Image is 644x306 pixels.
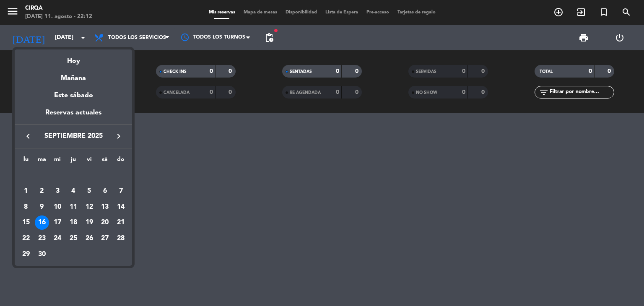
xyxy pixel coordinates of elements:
[113,215,129,231] td: 21 de septiembre de 2025
[114,184,128,198] div: 7
[34,155,50,168] th: martes
[97,183,113,199] td: 6 de septiembre de 2025
[111,131,126,142] button: keyboard_arrow_right
[19,215,33,230] div: 15
[34,246,50,262] td: 30 de septiembre de 2025
[81,215,97,231] td: 19 de septiembre de 2025
[35,200,49,214] div: 9
[19,247,33,262] div: 29
[15,49,132,67] div: Hoy
[97,231,113,246] td: 27 de septiembre de 2025
[97,199,113,215] td: 13 de septiembre de 2025
[97,155,113,168] th: sábado
[82,215,96,230] div: 19
[18,167,129,183] td: SEP.
[49,231,65,246] td: 24 de septiembre de 2025
[98,184,112,198] div: 6
[65,215,81,231] td: 18 de septiembre de 2025
[35,215,49,230] div: 16
[19,200,33,214] div: 8
[36,131,111,142] span: septiembre 2025
[49,215,65,231] td: 17 de septiembre de 2025
[35,231,49,246] div: 23
[34,215,50,231] td: 16 de septiembre de 2025
[34,231,50,246] td: 23 de septiembre de 2025
[113,183,129,199] td: 7 de septiembre de 2025
[98,231,112,246] div: 27
[66,184,80,198] div: 4
[114,131,124,141] i: keyboard_arrow_right
[19,231,33,246] div: 22
[65,231,81,246] td: 25 de septiembre de 2025
[81,155,97,168] th: viernes
[23,131,33,141] i: keyboard_arrow_left
[35,247,49,262] div: 30
[18,215,34,231] td: 15 de septiembre de 2025
[98,215,112,230] div: 20
[50,200,65,214] div: 10
[34,183,50,199] td: 2 de septiembre de 2025
[18,183,34,199] td: 1 de septiembre de 2025
[81,183,97,199] td: 5 de septiembre de 2025
[35,184,49,198] div: 2
[50,184,65,198] div: 3
[81,199,97,215] td: 12 de septiembre de 2025
[114,231,128,246] div: 28
[66,231,80,246] div: 25
[34,199,50,215] td: 9 de septiembre de 2025
[98,200,112,214] div: 13
[65,183,81,199] td: 4 de septiembre de 2025
[66,215,80,230] div: 18
[65,155,81,168] th: jueves
[15,107,132,124] div: Reservas actuales
[49,183,65,199] td: 3 de septiembre de 2025
[113,155,129,168] th: domingo
[49,199,65,215] td: 10 de septiembre de 2025
[21,131,36,142] button: keyboard_arrow_left
[82,200,96,214] div: 12
[18,155,34,168] th: lunes
[82,231,96,246] div: 26
[18,199,34,215] td: 8 de septiembre de 2025
[49,155,65,168] th: miércoles
[113,231,129,246] td: 28 de septiembre de 2025
[82,184,96,198] div: 5
[15,67,132,84] div: Mañana
[65,199,81,215] td: 11 de septiembre de 2025
[114,200,128,214] div: 14
[15,84,132,107] div: Este sábado
[97,215,113,231] td: 20 de septiembre de 2025
[50,215,65,230] div: 17
[18,231,34,246] td: 22 de septiembre de 2025
[114,215,128,230] div: 21
[113,199,129,215] td: 14 de septiembre de 2025
[18,246,34,262] td: 29 de septiembre de 2025
[50,231,65,246] div: 24
[66,200,80,214] div: 11
[19,184,33,198] div: 1
[81,231,97,246] td: 26 de septiembre de 2025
